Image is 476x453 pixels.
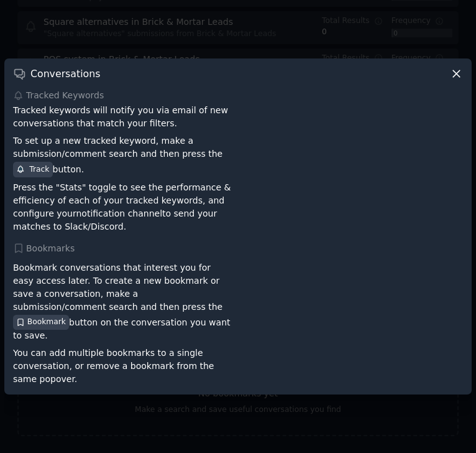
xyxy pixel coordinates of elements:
[27,317,66,328] span: Bookmark
[13,261,234,342] p: Bookmark conversations that interest you for easy access later. To create a new bookmark or save ...
[13,242,463,255] div: Bookmarks
[76,208,162,218] a: notification channel
[30,67,100,80] h3: Conversations
[13,181,234,233] p: Press the "Stats" toggle to see the performance & efficiency of each of your tracked keywords, an...
[242,257,463,369] iframe: YouTube video player
[242,104,463,216] iframe: YouTube video player
[13,347,234,386] p: You can add multiple bookmarks to a single conversation, or remove a bookmark from the same popover.
[16,164,49,175] div: Track
[13,104,234,130] p: Tracked keywords will notify you via email of new conversations that match your filters.
[13,89,463,102] div: Tracked Keywords
[13,134,234,176] p: To set up a new tracked keyword, make a submission/comment search and then press the button.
